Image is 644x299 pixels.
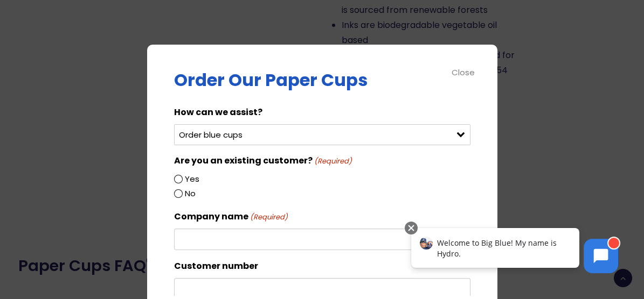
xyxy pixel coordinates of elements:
[174,209,288,224] label: Company name
[185,172,199,186] label: Yes
[313,156,352,167] span: (Required)
[174,105,262,120] label: How can we assist?
[400,219,629,284] iframe: Chatbot
[174,154,352,167] legend: Are you an existing customer?
[249,211,288,224] span: (Required)
[174,259,258,274] label: Customer number
[185,187,196,201] label: No
[174,72,470,89] p: Order Our Paper Cups
[452,66,476,79] div: Close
